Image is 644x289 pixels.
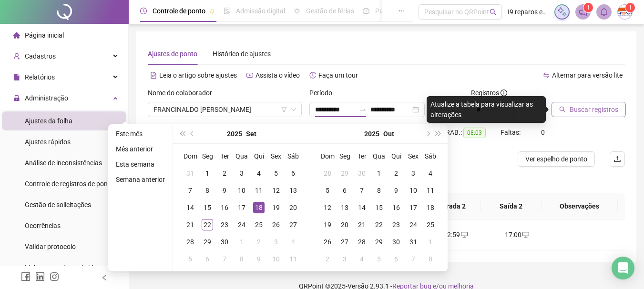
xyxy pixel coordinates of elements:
[256,71,300,79] span: Assista o vídeo
[50,272,59,281] span: instagram
[219,236,230,248] div: 30
[555,229,611,240] div: -
[370,165,388,182] td: 2025-10-01
[13,95,20,101] span: lock
[233,216,250,233] td: 2025-09-24
[370,182,388,199] td: 2025-10-08
[21,272,31,281] span: facebook
[250,199,267,216] td: 2025-09-18
[356,253,368,265] div: 4
[319,148,336,165] th: Dom
[153,7,205,15] span: Controle de ponto
[408,236,419,248] div: 31
[319,233,336,250] td: 2025-10-26
[322,253,333,265] div: 2
[353,165,370,182] td: 2025-09-30
[216,233,233,250] td: 2025-09-30
[336,216,353,233] td: 2025-10-20
[339,168,350,179] div: 29
[267,148,285,165] th: Sex
[13,53,20,60] span: user-add
[184,202,196,213] div: 14
[390,236,402,248] div: 30
[285,148,302,165] th: Sáb
[285,250,302,268] td: 2025-10-11
[501,90,507,96] span: info-circle
[422,199,439,216] td: 2025-10-18
[285,216,302,233] td: 2025-09-27
[422,233,439,250] td: 2025-11-01
[253,219,265,230] div: 25
[182,250,199,268] td: 2025-10-05
[339,185,350,196] div: 6
[112,174,169,185] li: Semana anterior
[253,253,265,265] div: 9
[388,216,405,233] td: 2025-10-23
[390,202,402,213] div: 16
[322,202,333,213] div: 12
[390,168,402,179] div: 2
[364,124,379,143] button: year panel
[199,216,216,233] td: 2025-09-22
[13,32,20,39] span: home
[253,202,265,213] div: 18
[421,193,481,219] th: Entrada 2
[373,253,385,265] div: 5
[541,129,545,136] span: 0
[182,233,199,250] td: 2025-09-28
[285,182,302,199] td: 2025-09-13
[202,253,213,265] div: 6
[370,216,388,233] td: 2025-10-22
[490,9,497,16] span: search
[250,182,267,199] td: 2025-09-11
[150,72,157,79] span: file-text
[501,129,522,136] span: Faltas:
[353,182,370,199] td: 2025-10-07
[250,233,267,250] td: 2025-10-02
[612,257,634,279] div: Open Intercom Messenger
[471,88,507,98] span: Registros
[559,106,566,113] span: search
[319,250,336,268] td: 2025-11-02
[383,124,394,143] button: month panel
[250,148,267,165] th: Qui
[184,168,196,179] div: 31
[148,50,197,58] span: Ajustes de ponto
[25,138,71,146] span: Ajustes rápidos
[359,106,367,113] span: to
[422,182,439,199] td: 2025-10-11
[202,202,213,213] div: 15
[250,250,267,268] td: 2025-10-09
[463,128,486,138] span: 08:03
[353,233,370,250] td: 2025-10-28
[336,233,353,250] td: 2025-10-27
[219,168,230,179] div: 2
[267,233,285,250] td: 2025-10-03
[319,216,336,233] td: 2025-10-19
[508,7,549,17] span: I9 reparos em Containers
[353,199,370,216] td: 2025-10-14
[353,148,370,165] th: Ter
[213,50,271,58] span: Histórico de ajustes
[625,3,635,12] sup: Atualize o seu contato no menu Meus Dados
[182,216,199,233] td: 2025-09-21
[253,185,265,196] div: 11
[336,165,353,182] td: 2025-09-29
[322,236,333,248] div: 26
[25,31,64,39] span: Página inicial
[434,127,501,138] div: H. TRAB.:
[216,182,233,199] td: 2025-09-09
[140,8,147,14] span: clock-circle
[318,71,358,79] span: Faça um tour
[285,199,302,216] td: 2025-09-20
[287,168,299,179] div: 6
[319,199,336,216] td: 2025-10-12
[433,124,444,143] button: super-next-year
[309,88,338,98] label: Período
[319,182,336,199] td: 2025-10-05
[363,8,369,14] span: dashboard
[233,199,250,216] td: 2025-09-17
[309,72,316,79] span: history
[390,253,402,265] div: 6
[177,124,187,143] button: super-prev-year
